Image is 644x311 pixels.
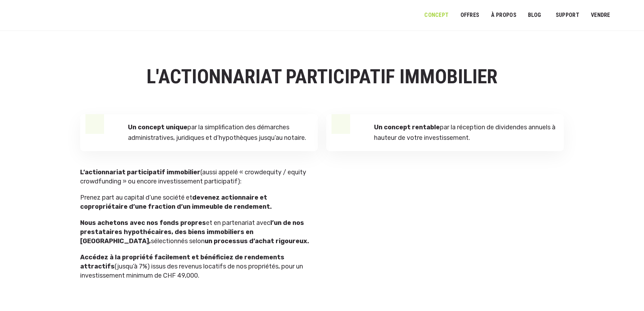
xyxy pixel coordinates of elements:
strong: un processus d’achat rigoureux. [205,237,309,245]
h1: L'ACTIONNARIAT PARTICIPATIF IMMOBILIER [80,66,564,88]
p: (aussi appelé « crowdequity / equity crowdfunding » ou encore investissement participatif): [80,168,311,186]
a: VENDRE [586,7,615,23]
p: par la réception de dividendes annuels à hauteur de votre investissement. [374,122,556,143]
strong: Accédez à la propriété facilement et bénéficiez de rendements attractifs [80,253,284,270]
a: SUPPORT [551,7,584,23]
a: Passer à [620,8,636,22]
strong: L’actionnariat participatif [80,168,165,176]
strong: immobilier [167,168,200,176]
strong: Nous achetons avec nos fonds propres [80,219,206,227]
a: Blog [523,7,546,23]
strong: devenez actionnaire et copropriétaire d’une fraction d’un immeuble de rendement. [80,194,272,210]
a: À PROPOS [486,7,521,23]
a: OFFRES [456,7,484,23]
strong: Un concept unique [128,123,187,131]
img: Concept banner [326,168,564,303]
strong: Un concept rentable [374,123,440,131]
p: (jusqu’à 7%) issus des revenus locatifs de nos propriétés, pour un investissement minimum de CHF ... [80,253,311,280]
p: par la simplification des démarches administratives, juridiques et d’hypothèques jusqu’au notaire. [128,122,310,143]
p: et en partenariat avec sélectionnés selon [80,218,311,246]
strong: l’un de nos prestataires hypothécaires, des biens immobiliers en [GEOGRAPHIC_DATA], [80,219,304,245]
img: Logo [11,8,65,25]
p: Prenez part au capital d’une société et [80,193,311,211]
img: Français [625,13,631,18]
a: Concept [420,7,453,23]
nav: Menu principal [424,6,633,24]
